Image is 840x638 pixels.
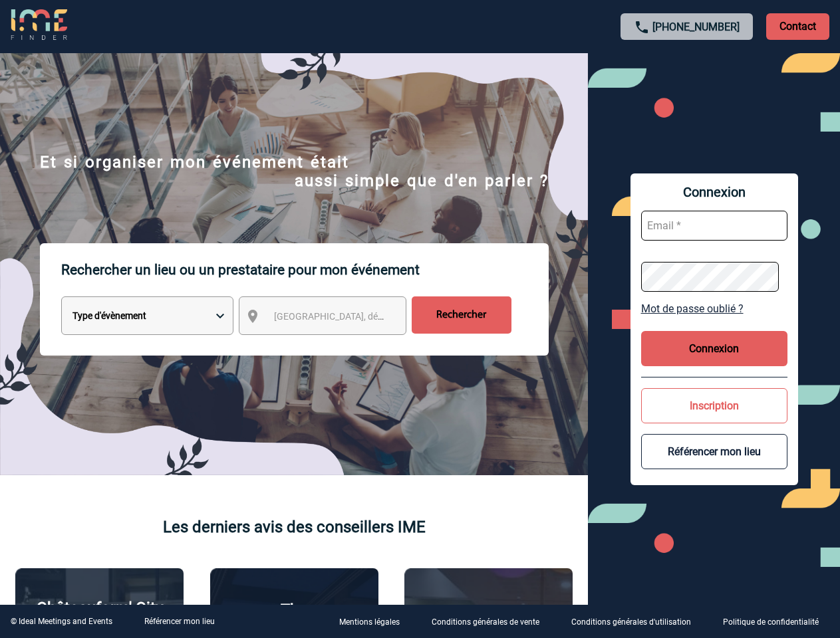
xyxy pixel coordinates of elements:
a: Politique de confidentialité [712,615,840,628]
p: The [GEOGRAPHIC_DATA] [217,601,371,638]
a: Conditions générales de vente [421,615,561,628]
p: Agence 2ISD [443,602,534,621]
button: Connexion [641,331,787,366]
a: Conditions générales d'utilisation [561,615,712,628]
button: Référencer mon lieu [641,434,787,469]
p: Rechercher un lieu ou un prestataire pour mon événement [61,243,549,296]
a: [PHONE_NUMBER] [652,21,740,33]
button: Inscription [641,388,787,423]
a: Mentions légales [329,615,421,628]
p: Conditions générales de vente [432,618,539,627]
input: Email * [641,211,787,241]
span: Connexion [641,184,787,200]
p: Contact [766,13,829,40]
div: © Ideal Meetings and Events [11,617,112,626]
img: call-24-px.png [634,19,650,35]
a: Mot de passe oublié ? [641,302,787,315]
input: Rechercher [412,296,511,334]
p: Châteauform' City [GEOGRAPHIC_DATA] [23,599,176,636]
p: Conditions générales d'utilisation [571,618,691,627]
a: Référencer mon lieu [144,617,215,626]
span: [GEOGRAPHIC_DATA], département, région... [274,311,459,322]
p: Politique de confidentialité [723,618,819,627]
p: Mentions légales [339,618,400,627]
